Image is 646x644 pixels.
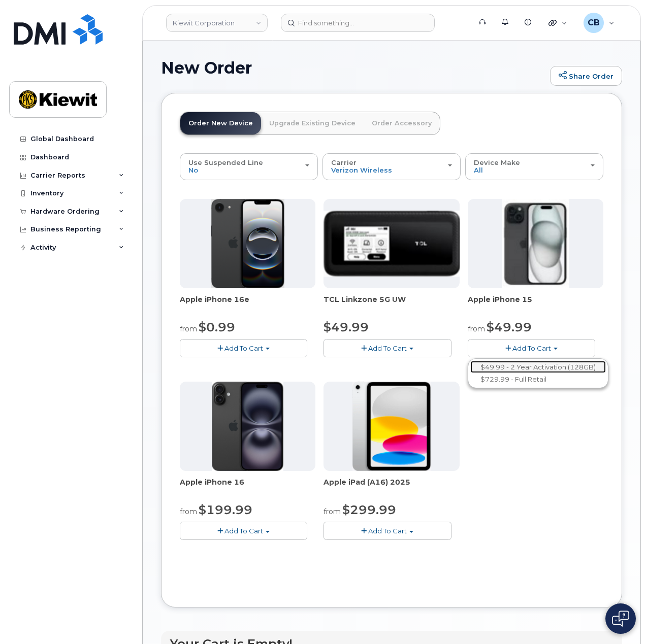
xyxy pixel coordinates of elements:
[161,59,545,77] h1: New Order
[612,611,629,627] img: Open chat
[368,344,407,352] span: Add To Cart
[324,320,369,334] span: $49.99
[224,527,263,535] span: Add To Cart
[502,199,569,288] img: iphone15.jpg
[550,66,622,86] a: Share Order
[199,320,235,334] span: $0.99
[324,522,451,539] button: Add To Cart
[331,158,357,166] span: Carrier
[474,158,520,166] span: Device Make
[331,166,392,174] span: Verizon Wireless
[180,477,315,497] div: Apple iPhone 16
[465,153,603,180] button: Device Make All
[322,153,461,180] button: Carrier Verizon Wireless
[212,382,283,471] img: iphone_16_plus.png
[342,502,396,517] span: $299.99
[180,153,318,180] button: Use Suspended Line No
[199,502,252,517] span: $199.99
[188,158,263,166] span: Use Suspended Line
[324,507,341,516] small: from
[180,522,307,539] button: Add To Cart
[487,320,532,334] span: $49.99
[180,507,197,516] small: from
[224,344,263,352] span: Add To Cart
[468,324,485,333] small: from
[474,166,483,174] span: All
[324,477,459,497] div: Apple iPad (A16) 2025
[468,294,603,315] div: Apple iPhone 15
[261,112,364,134] a: Upgrade Existing Device
[324,211,459,277] img: linkzone5g.png
[324,294,459,315] div: TCL Linkzone 5G UW
[364,112,440,134] a: Order Accessory
[180,324,197,333] small: from
[180,339,307,357] button: Add To Cart
[352,382,431,471] img: ipad_11.png
[512,344,551,352] span: Add To Cart
[468,339,595,357] button: Add To Cart
[180,112,261,134] a: Order New Device
[368,527,407,535] span: Add To Cart
[324,339,451,357] button: Add To Cart
[470,361,606,374] a: $49.99 - 2 Year Activation (128GB)
[180,294,315,315] div: Apple iPhone 16e
[188,166,198,174] span: No
[211,199,284,288] img: iphone16e.png
[470,373,606,386] a: $729.99 - Full Retail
